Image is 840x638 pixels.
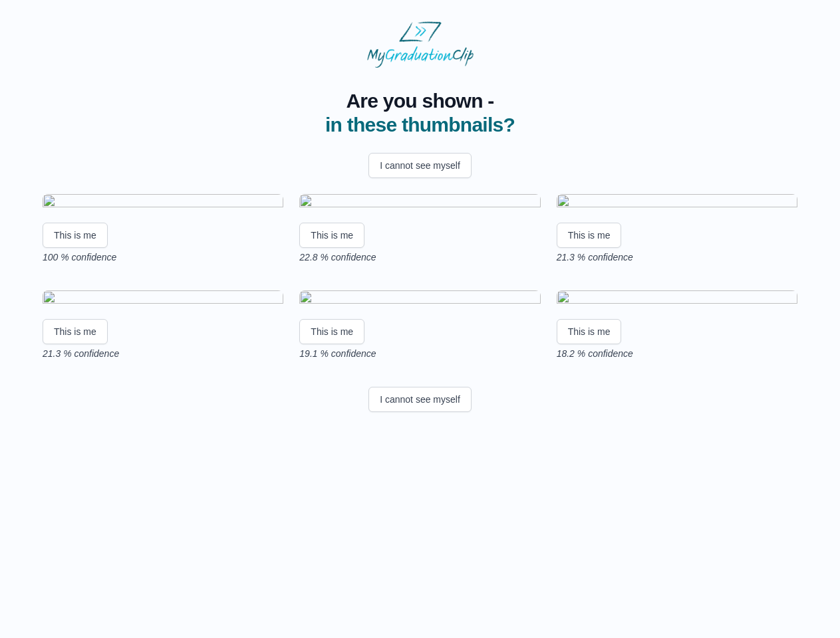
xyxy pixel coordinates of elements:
img: 828d07bc739d2621782ec39d7b4d3eb3a8d83b10.gif [43,290,283,308]
p: 21.3 % confidence [43,347,283,360]
p: 19.1 % confidence [299,347,540,360]
img: 6530555334c9c2d383fe03372c3ec0fb0a821994.gif [557,290,797,308]
p: 21.3 % confidence [557,251,797,264]
button: This is me [43,319,108,344]
button: This is me [299,319,364,344]
p: 18.2 % confidence [557,347,797,360]
img: c78051145f8a45e637f15c3f22afa39feedd1e2a.gif [299,194,540,212]
img: MyGraduationClip [367,21,474,68]
button: This is me [299,223,364,248]
span: in these thumbnails? [325,114,515,136]
button: This is me [557,319,622,344]
button: I cannot see myself [368,153,472,178]
button: This is me [557,223,622,248]
p: 22.8 % confidence [299,251,540,264]
button: This is me [43,223,108,248]
img: 3e233f2595dd2d7df5dbb054692286adebdec713.gif [299,290,540,308]
span: Are you shown - [325,89,515,113]
img: 863aa2c5f7a23cec53b6fdf4eed0936b4f9f267a.gif [557,194,797,212]
button: I cannot see myself [368,387,472,412]
p: 100 % confidence [43,251,283,264]
img: 3204022ad48cb4f104fcc427f525103a223577e2.gif [43,194,283,212]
